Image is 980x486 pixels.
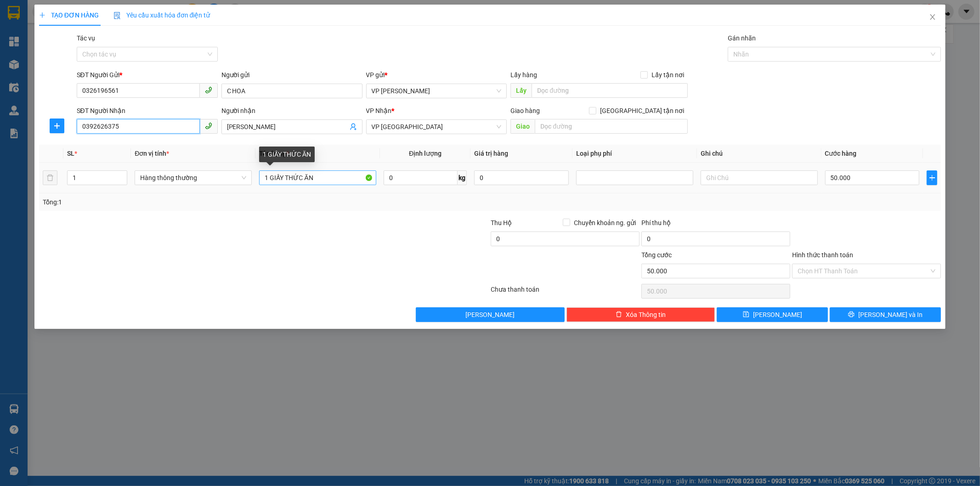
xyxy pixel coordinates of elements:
[77,34,95,42] label: Tác vụ
[490,284,641,300] div: Chưa thanh toán
[510,83,532,98] span: Lấy
[596,106,688,116] span: [GEOGRAPHIC_DATA] tận nơi
[858,310,923,320] span: [PERSON_NAME] và In
[848,311,855,318] span: printer
[221,106,363,116] div: Người nhận
[86,34,384,45] li: Hotline: 1900252555
[830,307,941,322] button: printer[PERSON_NAME] và In
[372,84,502,98] span: VP Hồng Lĩnh
[825,150,857,157] span: Cước hàng
[372,120,502,134] span: VP Mỹ Đình
[259,170,376,185] input: VD: Bàn, Ghế
[510,107,540,114] span: Giao hàng
[113,12,121,19] img: icon
[728,34,756,42] label: Gán nhãn
[366,107,392,114] span: VP Nhận
[743,311,749,318] span: save
[350,123,357,130] span: user-add
[113,11,210,19] span: Yêu cầu xuất hóa đơn điện tử
[570,218,640,228] span: Chuyển khoản ng. gửi
[67,150,74,157] span: SL
[39,11,99,19] span: TẠO ĐƠN HÀNG
[927,170,937,185] button: plus
[792,251,853,259] label: Hình thức thanh toán
[416,307,565,322] button: [PERSON_NAME]
[929,13,936,21] span: close
[927,174,937,181] span: plus
[50,119,64,133] button: plus
[626,310,666,320] span: Xóa Thông tin
[409,150,442,157] span: Định lượng
[474,150,508,157] span: Giá trị hàng
[510,71,537,79] span: Lấy hàng
[566,307,715,322] button: deleteXóa Thông tin
[39,12,45,18] span: plus
[11,67,160,82] b: GỬI : VP [PERSON_NAME]
[474,170,569,185] input: 0
[86,23,384,34] li: Cổ Đạm, xã [GEOGRAPHIC_DATA], [GEOGRAPHIC_DATA]
[535,119,688,134] input: Dọc đường
[205,122,212,130] span: phone
[648,70,688,80] span: Lấy tận nơi
[259,147,315,162] div: 1 GIẤY THỨC ĂN
[458,170,467,185] span: kg
[77,70,218,80] div: SĐT Người Gửi
[491,219,512,226] span: Thu Hộ
[11,11,57,57] img: logo.jpg
[205,86,212,94] span: phone
[135,150,169,157] span: Đơn vị tính
[717,307,828,322] button: save[PERSON_NAME]
[572,145,697,163] th: Loại phụ phí
[920,5,946,30] button: Close
[697,145,821,163] th: Ghi chú
[641,218,790,232] div: Phí thu hộ
[510,119,535,134] span: Giao
[465,310,515,320] span: [PERSON_NAME]
[221,70,363,80] div: Người gửi
[43,170,57,185] button: delete
[50,122,64,130] span: plus
[701,170,818,185] input: Ghi Chú
[532,83,688,98] input: Dọc đường
[77,106,218,116] div: SĐT Người Nhận
[641,251,672,259] span: Tổng cước
[753,310,802,320] span: [PERSON_NAME]
[366,70,507,80] div: VP gửi
[616,311,622,318] span: delete
[43,197,378,207] div: Tổng: 1
[140,171,246,185] span: Hàng thông thường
